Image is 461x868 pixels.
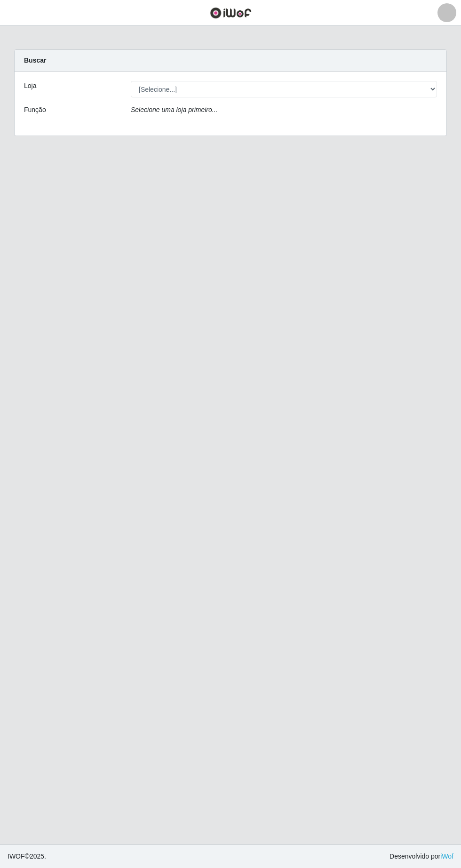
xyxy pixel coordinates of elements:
a: iWof [440,852,453,860]
span: Desenvolvido por [389,852,453,861]
span: IWOF [8,852,25,860]
label: Função [24,105,46,115]
i: Selecione uma loja primeiro... [131,106,217,113]
img: CoreUI Logo [210,7,252,19]
label: Loja [24,81,36,91]
span: © 2025 . [8,852,46,861]
strong: Buscar [24,56,46,64]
